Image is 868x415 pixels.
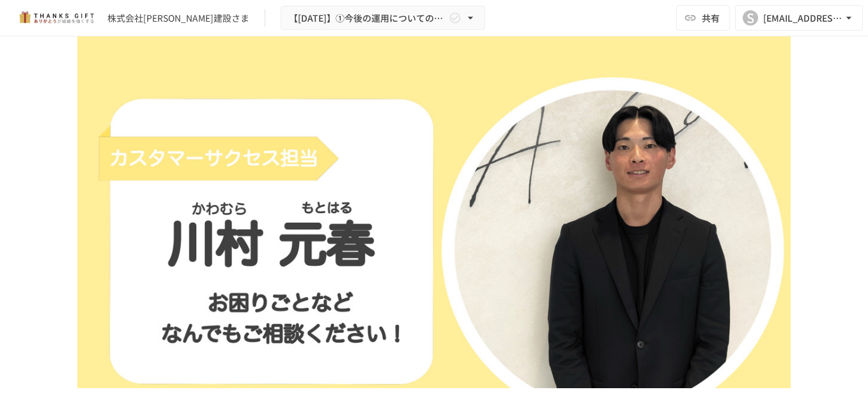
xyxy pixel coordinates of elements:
[281,6,485,31] button: 【[DATE]】①今後の運用についてのご案内/THANKS GIFTキックオフMTG
[743,10,758,26] div: S
[676,5,730,31] button: 共有
[702,11,720,25] span: 共有
[15,8,97,28] img: mMP1OxWUAhQbsRWCurg7vIHe5HqDpP7qZo7fRoNLXQh
[763,10,842,26] div: [EMAIL_ADDRESS][DOMAIN_NAME]
[289,10,446,26] span: 【[DATE]】①今後の運用についてのご案内/THANKS GIFTキックオフMTG
[735,5,863,31] button: S[EMAIL_ADDRESS][DOMAIN_NAME]
[107,11,249,25] div: 株式会社[PERSON_NAME]建設さま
